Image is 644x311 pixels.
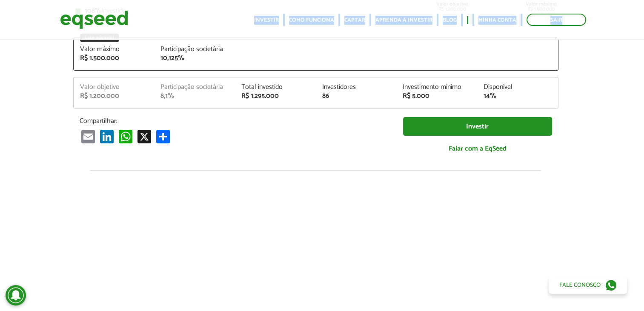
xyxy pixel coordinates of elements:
div: Valor objetivo [80,84,148,91]
a: Compartilhar [155,129,172,143]
div: Investidores [322,84,390,91]
a: Email [80,129,97,143]
div: Participação societária [160,84,229,91]
a: Sair [527,14,586,26]
div: 10,125% [160,55,229,62]
a: Falar com a EqSeed [403,140,552,157]
div: Disponível [484,84,552,91]
a: Como funciona [289,17,334,23]
div: 86 [322,93,390,100]
div: R$ 1.500.000 [80,55,148,62]
a: X [136,129,153,143]
a: LinkedIn [98,129,115,143]
img: EqSeed [60,9,128,31]
div: Total investido [241,84,309,91]
div: 14% [484,93,552,100]
div: R$ 1.200.000 [80,93,148,100]
div: 8,1% [160,93,229,100]
div: Participação societária [160,46,229,53]
div: R$ 5.000 [403,93,471,100]
a: Minha conta [478,17,516,23]
a: WhatsApp [117,129,134,143]
a: Investir [403,117,552,136]
div: R$ 1.295.000 [241,93,309,100]
div: Valor máximo [80,46,148,53]
a: Investir [254,17,279,23]
a: Aprenda a investir [375,17,432,23]
a: Captar [344,17,365,23]
a: Blog [443,17,457,23]
a: Fale conosco [549,276,627,294]
p: Compartilhar: [80,117,390,125]
div: Investimento mínimo [403,84,471,91]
